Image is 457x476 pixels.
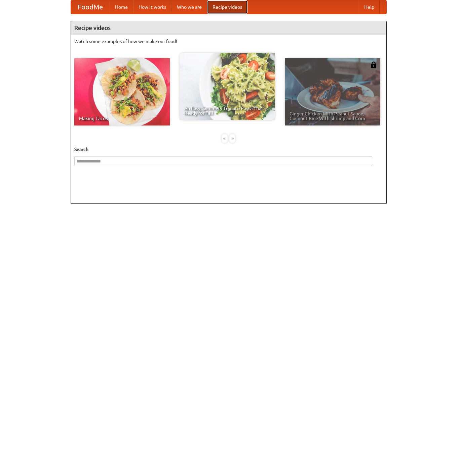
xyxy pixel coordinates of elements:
span: An Easy, Summery Tomato Pasta That's Ready for Fall [184,106,270,115]
div: » [229,134,235,143]
h5: Search [74,146,383,153]
a: Who we are [172,0,207,14]
a: An Easy, Summery Tomato Pasta That's Ready for Fall [180,53,275,120]
a: Recipe videos [207,0,247,14]
a: Making Tacos [74,58,170,125]
p: Watch some examples of how we make our food! [74,38,383,45]
a: How it works [133,0,172,14]
span: Making Tacos [79,116,165,121]
a: Help [359,0,380,14]
a: Home [110,0,133,14]
h4: Recipe videos [71,21,386,35]
img: 483408.png [370,62,377,68]
div: « [222,134,228,143]
a: FoodMe [71,0,110,14]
